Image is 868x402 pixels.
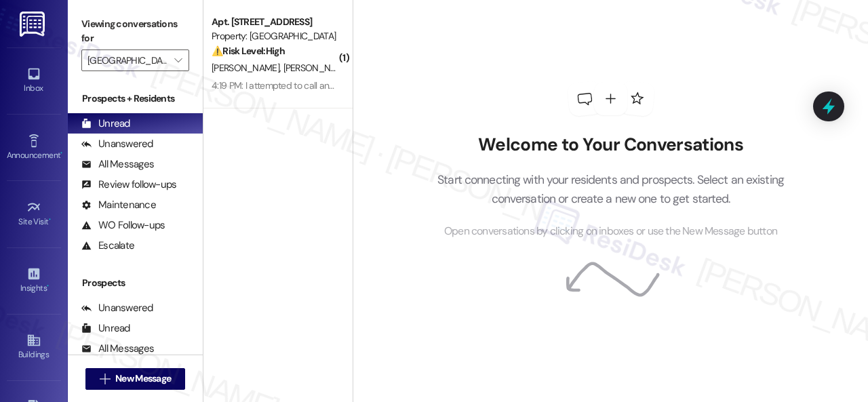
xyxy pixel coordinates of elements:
[68,276,203,290] div: Prospects
[212,62,283,74] span: [PERSON_NAME]
[47,281,49,291] span: •
[81,301,153,315] div: Unanswered
[100,374,110,384] i: 
[7,62,61,99] a: Inbox
[417,134,805,156] h2: Welcome to Your Conversations
[60,148,62,158] span: •
[81,342,154,356] div: All Messages
[283,62,351,74] span: [PERSON_NAME]
[417,170,805,209] p: Start connecting with your residents and prospects. Select an existing conversation or create a n...
[7,329,61,365] a: Buildings
[49,215,51,224] span: •
[444,223,777,240] span: Open conversations by clicking on inboxes or use the New Message button
[81,178,176,192] div: Review follow-ups
[85,368,186,390] button: New Message
[81,137,153,151] div: Unanswered
[68,92,203,106] div: Prospects + Residents
[81,117,130,131] div: Unread
[212,29,337,43] div: Property: [GEOGRAPHIC_DATA]
[81,321,130,336] div: Unread
[212,79,732,92] div: 4:19 PM: I attempted to call and no one answered. This is the requested reminder to send a fresh ...
[7,196,61,233] a: Site Visit •
[174,55,182,66] i: 
[212,15,337,29] div: Apt. [STREET_ADDRESS]
[20,12,47,37] img: ResiDesk Logo
[115,371,171,386] span: New Message
[81,14,189,49] label: Viewing conversations for
[81,157,154,172] div: All Messages
[212,45,285,57] strong: ⚠️ Risk Level: High
[87,49,167,71] input: All communities
[81,198,156,212] div: Maintenance
[7,262,61,299] a: Insights •
[81,218,165,233] div: WO Follow-ups
[81,239,134,253] div: Escalate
